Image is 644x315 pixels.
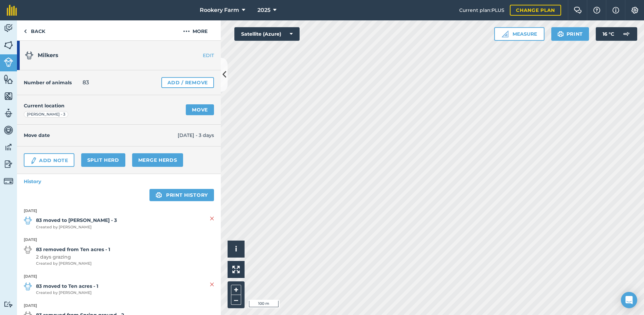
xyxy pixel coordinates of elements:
button: More [170,20,221,40]
span: 2 days grazing [36,253,110,261]
img: Two speech bubbles overlapping with the left bubble in the forefront [574,7,582,14]
img: fieldmargin Logo [7,5,17,16]
img: svg+xml;base64,PD94bWwgdmVyc2lvbj0iMS4wIiBlbmNvZGluZz0idXRmLTgiPz4KPCEtLSBHZW5lcmF0b3I6IEFkb2JlIE... [25,51,33,59]
span: Rookery Farm [200,6,239,14]
img: Four arrows, one pointing top left, one top right, one bottom right and the last bottom left [232,266,240,273]
img: svg+xml;base64,PHN2ZyB4bWxucz0iaHR0cDovL3d3dy53My5vcmcvMjAwMC9zdmciIHdpZHRoPSI5IiBoZWlnaHQ9IjI0Ii... [24,27,27,35]
a: EDIT [178,52,221,59]
img: svg+xml;base64,PD94bWwgdmVyc2lvbj0iMS4wIiBlbmNvZGluZz0idXRmLTgiPz4KPCEtLSBHZW5lcmF0b3I6IEFkb2JlIE... [4,108,13,118]
img: svg+xml;base64,PHN2ZyB4bWxucz0iaHR0cDovL3d3dy53My5vcmcvMjAwMC9zdmciIHdpZHRoPSIyMiIgaGVpZ2h0PSIzMC... [210,280,214,288]
h4: Number of animals [24,79,72,86]
img: A cog icon [631,7,639,14]
img: svg+xml;base64,PD94bWwgdmVyc2lvbj0iMS4wIiBlbmNvZGluZz0idXRmLTgiPz4KPCEtLSBHZW5lcmF0b3I6IEFkb2JlIE... [4,301,13,308]
strong: [DATE] [24,274,214,280]
img: svg+xml;base64,PD94bWwgdmVyc2lvbj0iMS4wIiBlbmNvZGluZz0idXRmLTgiPz4KPCEtLSBHZW5lcmF0b3I6IEFkb2JlIE... [4,125,13,135]
div: Open Intercom Messenger [621,292,637,308]
span: Created by [PERSON_NAME] [36,261,110,267]
button: Measure [494,27,544,41]
a: Add Note [24,153,74,167]
span: 83 [83,78,89,87]
img: svg+xml;base64,PD94bWwgdmVyc2lvbj0iMS4wIiBlbmNvZGluZz0idXRmLTgiPz4KPCEtLSBHZW5lcmF0b3I6IEFkb2JlIE... [620,27,633,41]
span: Created by [PERSON_NAME] [36,224,117,230]
span: Milkers [38,52,58,58]
img: svg+xml;base64,PHN2ZyB4bWxucz0iaHR0cDovL3d3dy53My5vcmcvMjAwMC9zdmciIHdpZHRoPSI1NiIgaGVpZ2h0PSI2MC... [4,40,13,50]
h4: Current location [24,102,65,109]
img: svg+xml;base64,PD94bWwgdmVyc2lvbj0iMS4wIiBlbmNvZGluZz0idXRmLTgiPz4KPCEtLSBHZW5lcmF0b3I6IEFkb2JlIE... [24,282,32,291]
strong: [DATE] [24,208,214,214]
img: svg+xml;base64,PHN2ZyB4bWxucz0iaHR0cDovL3d3dy53My5vcmcvMjAwMC9zdmciIHdpZHRoPSIxNyIgaGVpZ2h0PSIxNy... [612,6,619,14]
span: 2025 [257,6,270,14]
button: Satellite (Azure) [234,27,300,41]
img: svg+xml;base64,PHN2ZyB4bWxucz0iaHR0cDovL3d3dy53My5vcmcvMjAwMC9zdmciIHdpZHRoPSI1NiIgaGVpZ2h0PSI2MC... [4,91,13,101]
img: svg+xml;base64,PHN2ZyB4bWxucz0iaHR0cDovL3d3dy53My5vcmcvMjAwMC9zdmciIHdpZHRoPSIyMiIgaGVpZ2h0PSIzMC... [210,214,214,223]
img: svg+xml;base64,PD94bWwgdmVyc2lvbj0iMS4wIiBlbmNvZGluZz0idXRmLTgiPz4KPCEtLSBHZW5lcmF0b3I6IEFkb2JlIE... [4,176,13,186]
a: History [17,174,221,189]
a: Add / Remove [161,77,214,88]
img: svg+xml;base64,PD94bWwgdmVyc2lvbj0iMS4wIiBlbmNvZGluZz0idXRmLTgiPz4KPCEtLSBHZW5lcmF0b3I6IEFkb2JlIE... [4,57,13,67]
a: Move [186,104,214,115]
img: A question mark icon [593,7,601,14]
span: Current plan : PLUS [459,6,504,14]
a: Split herd [81,153,125,167]
button: – [231,295,241,305]
a: Print history [149,189,214,201]
h4: Move date [24,132,178,139]
button: Print [551,27,589,41]
a: Back [17,20,52,40]
button: 16 °C [596,27,637,41]
div: [PERSON_NAME] - 3 [24,111,68,118]
img: svg+xml;base64,PHN2ZyB4bWxucz0iaHR0cDovL3d3dy53My5vcmcvMjAwMC9zdmciIHdpZHRoPSIxOSIgaGVpZ2h0PSIyNC... [156,191,162,199]
img: svg+xml;base64,PHN2ZyB4bWxucz0iaHR0cDovL3d3dy53My5vcmcvMjAwMC9zdmciIHdpZHRoPSI1NiIgaGVpZ2h0PSI2MC... [4,74,13,84]
strong: 83 removed from Ten acres - 1 [36,246,110,253]
button: i [228,241,245,258]
a: Merge Herds [132,153,183,167]
span: 16 ° C [603,27,614,41]
a: Change plan [510,5,561,16]
img: svg+xml;base64,PD94bWwgdmVyc2lvbj0iMS4wIiBlbmNvZGluZz0idXRmLTgiPz4KPCEtLSBHZW5lcmF0b3I6IEFkb2JlIE... [4,23,13,33]
img: Ruler icon [502,31,508,37]
img: svg+xml;base64,PD94bWwgdmVyc2lvbj0iMS4wIiBlbmNvZGluZz0idXRmLTgiPz4KPCEtLSBHZW5lcmF0b3I6IEFkb2JlIE... [4,159,13,169]
span: Created by [PERSON_NAME] [36,290,98,296]
img: svg+xml;base64,PD94bWwgdmVyc2lvbj0iMS4wIiBlbmNvZGluZz0idXRmLTgiPz4KPCEtLSBHZW5lcmF0b3I6IEFkb2JlIE... [24,246,32,254]
strong: 83 moved to [PERSON_NAME] - 3 [36,216,117,224]
span: [DATE] - 3 days [178,132,214,139]
strong: [DATE] [24,237,214,243]
span: i [235,245,237,253]
img: svg+xml;base64,PHN2ZyB4bWxucz0iaHR0cDovL3d3dy53My5vcmcvMjAwMC9zdmciIHdpZHRoPSIxOSIgaGVpZ2h0PSIyNC... [557,30,564,38]
img: svg+xml;base64,PD94bWwgdmVyc2lvbj0iMS4wIiBlbmNvZGluZz0idXRmLTgiPz4KPCEtLSBHZW5lcmF0b3I6IEFkb2JlIE... [24,216,32,225]
img: svg+xml;base64,PD94bWwgdmVyc2lvbj0iMS4wIiBlbmNvZGluZz0idXRmLTgiPz4KPCEtLSBHZW5lcmF0b3I6IEFkb2JlIE... [4,142,13,152]
button: + [231,285,241,295]
img: svg+xml;base64,PHN2ZyB4bWxucz0iaHR0cDovL3d3dy53My5vcmcvMjAwMC9zdmciIHdpZHRoPSIyMCIgaGVpZ2h0PSIyNC... [183,27,190,35]
strong: [DATE] [24,303,214,309]
img: svg+xml;base64,PD94bWwgdmVyc2lvbj0iMS4wIiBlbmNvZGluZz0idXRmLTgiPz4KPCEtLSBHZW5lcmF0b3I6IEFkb2JlIE... [30,157,37,165]
strong: 83 moved to Ten acres - 1 [36,282,98,290]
